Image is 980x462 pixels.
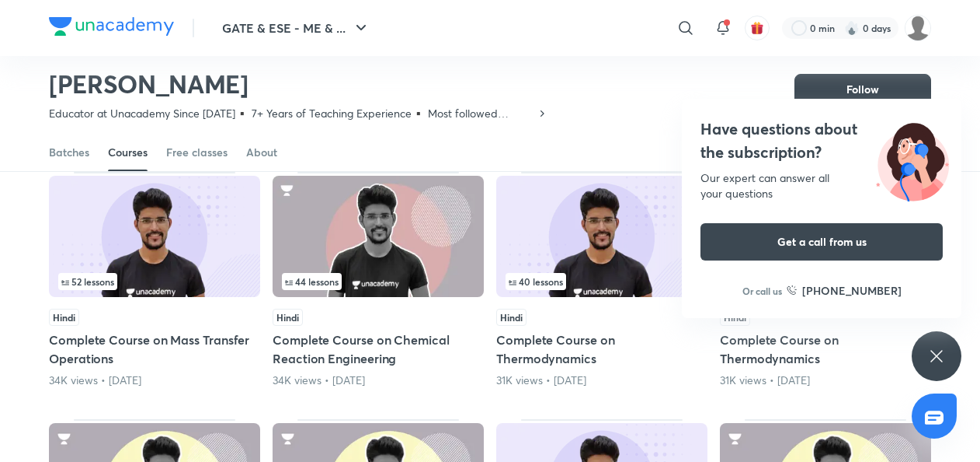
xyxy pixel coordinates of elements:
span: Hindi [49,309,79,326]
span: Follow [846,82,879,97]
img: ttu_illustration_new.svg [864,117,961,201]
div: About [246,145,277,160]
div: Complete Course on Chemical Reaction Engineering [273,172,484,388]
div: Complete Course on Thermodynamics [496,172,707,388]
button: avatar [745,16,770,40]
h5: Complete Course on Chemical Reaction Engineering [273,331,484,368]
div: infosection [506,273,698,290]
div: infosection [58,273,251,290]
a: Courses [108,134,148,171]
span: Hindi [273,309,303,326]
div: infocontainer [58,273,251,290]
div: infocontainer [282,273,474,290]
div: left [58,273,251,290]
h6: [PHONE_NUMBER] [802,282,902,299]
a: About [246,134,277,171]
img: Aditi [905,15,931,41]
h5: Complete Course on Mass Transfer Operations [49,331,260,368]
img: avatar [750,21,764,35]
a: Batches [49,134,89,171]
img: Thumbnail [496,176,707,297]
div: 31K views • 3 years ago [496,373,707,388]
div: infocontainer [506,273,698,290]
h5: Complete Course on Thermodynamics [496,331,707,368]
button: Get a call from us [700,223,943,261]
span: 52 lessons [61,277,114,286]
div: left [506,273,698,290]
div: Free classes [166,145,228,160]
a: Free classes [166,134,228,171]
img: streak [844,20,860,36]
p: Educator at Unacademy Since [DATE]▪️ 7+ Years of Teaching Experience▪️ Most followed Educator in ... [49,106,536,121]
img: Thumbnail [49,176,260,297]
span: 44 lessons [285,277,339,286]
a: Company Logo [49,17,174,40]
p: Or call us [742,284,782,298]
button: Follow [794,74,931,105]
button: GATE & ESE - ME & ... [213,12,380,44]
div: 31K views • 2 years ago [720,373,931,388]
div: infosection [282,273,474,290]
h2: [PERSON_NAME] [49,68,548,100]
div: 34K views • 2 years ago [49,373,260,388]
span: 40 lessons [509,277,563,286]
img: Thumbnail [273,176,484,297]
span: Hindi [496,309,526,326]
div: Complete Course on Mass Transfer Operations [49,172,260,388]
div: Our expert can answer all your questions [700,170,943,201]
a: [PHONE_NUMBER] [787,282,902,299]
div: Batches [49,145,89,160]
div: Courses [108,145,148,160]
h4: Have questions about the subscription? [700,117,943,164]
div: 34K views • 4 years ago [273,373,484,388]
img: Company Logo [49,17,174,36]
div: left [282,273,474,290]
h5: Complete Course on Thermodynamics [720,331,931,368]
